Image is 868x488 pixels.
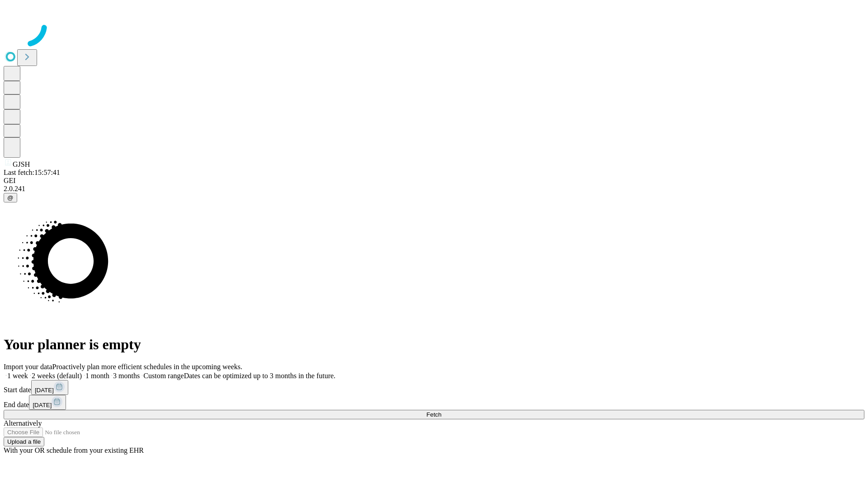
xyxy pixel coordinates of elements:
[52,363,242,371] span: Proactively plan more efficient schedules in the upcoming weeks.
[4,363,52,371] span: Import your data
[4,193,17,202] button: @
[33,402,52,408] span: [DATE]
[85,372,109,380] span: 1 month
[4,169,60,176] span: Last fetch: 15:57:41
[184,372,335,380] span: Dates can be optimized up to 3 months in the future.
[29,395,66,410] button: [DATE]
[13,160,30,168] span: GJSH
[35,387,54,394] span: [DATE]
[143,372,184,380] span: Custom range
[4,410,864,419] button: Fetch
[4,437,44,446] button: Upload a file
[31,380,68,395] button: [DATE]
[113,372,140,380] span: 3 months
[4,395,864,410] div: End date
[4,380,864,395] div: Start date
[7,372,28,380] span: 1 week
[4,185,864,193] div: 2.0.241
[426,411,441,418] span: Fetch
[32,372,82,380] span: 2 weeks (default)
[7,194,14,201] span: @
[4,446,144,454] span: With your OR schedule from your existing EHR
[4,177,864,185] div: GEI
[4,336,864,353] h1: Your planner is empty
[4,419,42,427] span: Alternatively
